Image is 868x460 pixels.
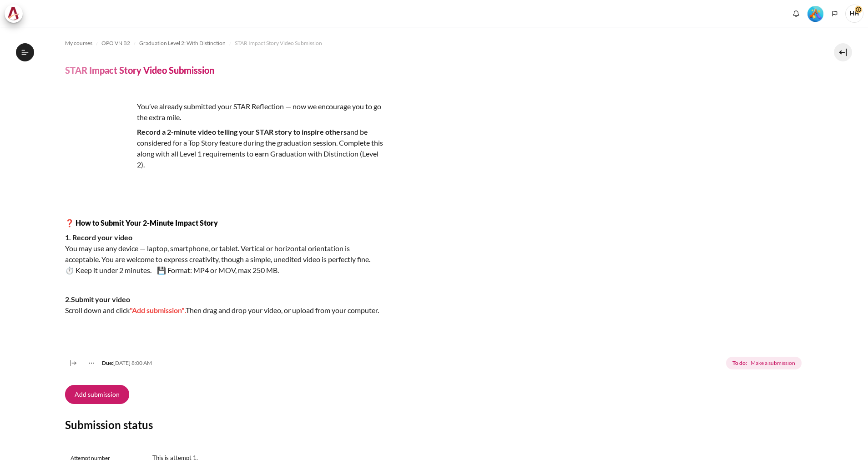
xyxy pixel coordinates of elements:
[726,355,803,371] div: Completion requirements for STAR Impact Story Video Submission
[804,5,827,22] a: Level #5
[751,359,795,367] span: Make a submission
[137,127,347,136] strong: Record a 2-minute video telling your STAR story to inspire others
[65,295,130,303] strong: 2.Submit your video
[65,36,803,51] nav: Navigation bar
[101,39,130,47] span: OPO VN B2
[65,39,92,47] span: My courses
[185,306,186,314] span: .
[65,418,803,432] h3: Submission status
[845,5,863,23] a: User menu
[789,7,803,20] div: Show notification window with no new notifications
[102,359,113,366] strong: Due:
[65,38,92,49] a: My courses
[81,359,152,367] div: [DATE] 8:00 AM
[807,5,823,22] div: Level #5
[65,64,214,76] h4: STAR Impact Story Video Submission
[807,6,823,22] img: Level #5
[5,5,27,23] a: Architeck Architeck
[732,359,747,367] strong: To do:
[65,218,218,227] strong: ❓ How to Submit Your 2-Minute Impact Story
[845,5,863,23] span: HH
[65,126,384,170] p: and be considered for a Top Story feature during the graduation session. Complete this along with...
[139,39,226,47] span: Graduation Level 2: With Distinction
[139,38,226,49] a: Graduation Level 2: With Distinction
[235,39,322,47] span: STAR Impact Story Video Submission
[235,38,322,49] a: STAR Impact Story Video Submission
[65,232,384,276] p: You may use any device — laptop, smartphone, or tablet. Vertical or horizontal orientation is acc...
[7,7,20,20] img: Architeck
[65,294,384,316] p: Scroll down and click Then drag and drop your video, or upload from your computer.
[65,385,129,404] button: Add submission
[101,38,130,49] a: OPO VN B2
[828,7,842,20] button: Languages
[65,101,133,169] img: wsed
[130,306,185,314] span: "Add submission"
[65,101,384,123] p: You’ve already submitted your STAR Reflection — now we encourage you to go the extra mile.
[65,233,132,242] strong: 1. Record your video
